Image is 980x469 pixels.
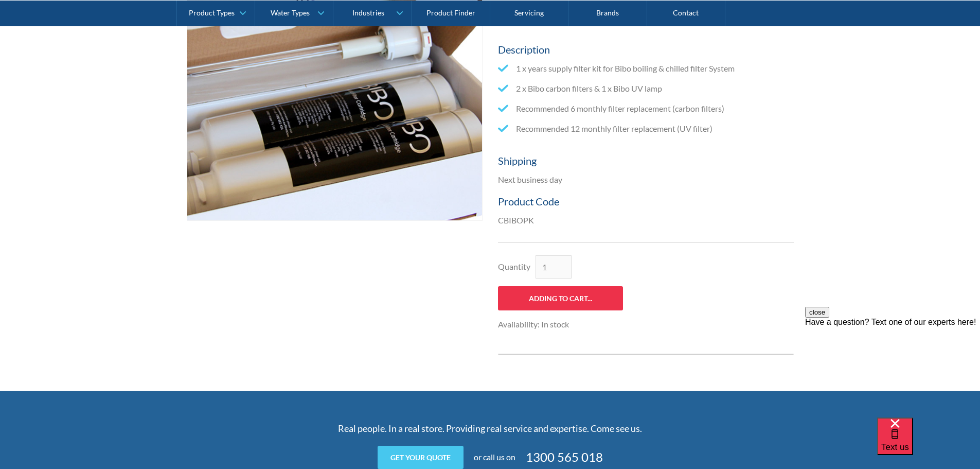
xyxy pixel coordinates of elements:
[498,123,794,135] li: Recommended 12 monthly filter replacement (UV filter)
[271,8,310,17] div: Water Types
[498,153,794,168] h5: Shipping
[378,446,464,469] a: Get your quote
[498,286,623,310] input: Adding to cart...
[290,422,691,436] p: Real people. In a real store. Providing real service and expertise. Come see us.
[877,418,980,469] iframe: podium webchat widget bubble
[498,214,794,227] p: CBIBOPK
[498,318,623,331] div: Availability: In stock
[805,307,980,430] iframe: podium webchat widget prompt
[189,8,235,17] div: Product Types
[352,8,384,17] div: Industries
[474,451,515,463] div: or call us on
[498,42,794,57] h5: Description
[498,82,794,95] li: 2 x Bibo carbon filters & 1 x Bibo UV lamp
[498,194,794,209] h5: Product Code
[498,173,794,186] p: Next business day
[498,260,530,273] label: Quantity
[526,448,603,466] a: 1300 565 018
[498,62,794,75] li: 1 x years supply filter kit for Bibo boiling & chilled filter System
[498,102,794,115] li: Recommended 6 monthly filter replacement (carbon filters)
